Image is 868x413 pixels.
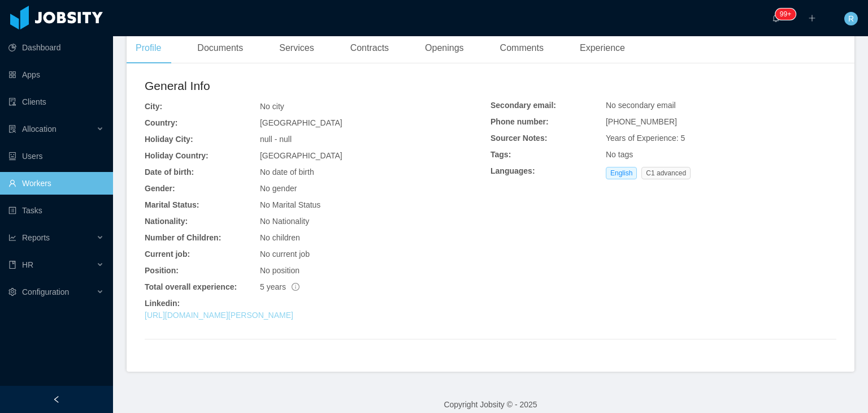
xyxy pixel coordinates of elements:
b: Gender: [145,184,175,193]
b: Holiday City: [145,135,193,144]
i: icon: setting [8,288,16,296]
b: Sourcer Notes: [491,134,547,143]
a: [URL][DOMAIN_NAME][PERSON_NAME] [145,311,293,320]
span: Reports [22,233,50,242]
span: [PHONE_NUMBER] [606,117,677,126]
b: Nationality: [145,217,188,226]
i: icon: plus [808,14,816,22]
span: Configuration [22,287,69,296]
div: Profile [127,32,170,64]
span: C1 advanced [641,167,691,179]
b: Linkedin: [145,299,180,308]
div: Comments [491,32,553,64]
span: No children [260,233,300,242]
span: Years of Experience: 5 [606,134,685,143]
h2: General Info [145,77,491,95]
span: No date of birth [260,167,314,177]
span: R [848,12,854,25]
a: icon: robotUsers [8,145,104,167]
b: City: [145,102,162,111]
b: Country: [145,118,177,127]
i: icon: line-chart [8,234,16,242]
span: Allocation [22,124,57,134]
span: info-circle [292,283,300,291]
span: No position [260,266,300,275]
b: Marital Status: [145,200,199,209]
span: 5 years [260,282,300,291]
div: No tags [606,149,836,161]
i: icon: book [8,261,16,269]
div: Openings [416,32,473,64]
a: icon: appstoreApps [8,63,104,86]
span: No city [260,102,284,111]
span: English [606,167,637,179]
span: No Nationality [260,217,309,226]
b: Tags: [491,150,511,159]
a: icon: userWorkers [8,172,104,195]
sup: 239 [775,8,796,20]
b: Current job: [145,249,190,259]
b: Holiday Country: [145,151,209,160]
a: icon: auditClients [8,91,104,113]
b: Total overall experience: [145,282,237,291]
div: Experience [571,32,634,64]
span: No secondary email [606,101,676,110]
div: Contracts [341,32,398,64]
i: icon: solution [8,125,16,133]
span: No gender [260,184,297,193]
div: Documents [188,32,252,64]
div: Services [270,32,323,64]
b: Number of Children: [145,233,221,242]
a: icon: pie-chartDashboard [8,36,104,59]
span: [GEOGRAPHIC_DATA] [260,118,342,127]
span: No Marital Status [260,200,320,209]
i: icon: bell [772,14,780,22]
span: No current job [260,249,310,259]
b: Phone number: [491,117,549,126]
span: HR [22,260,33,269]
span: [GEOGRAPHIC_DATA] [260,151,342,160]
a: icon: profileTasks [8,199,104,222]
b: Secondary email: [491,101,556,110]
b: Position: [145,266,179,275]
span: null - null [260,135,292,144]
b: Date of birth: [145,167,194,177]
b: Languages: [491,166,535,175]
